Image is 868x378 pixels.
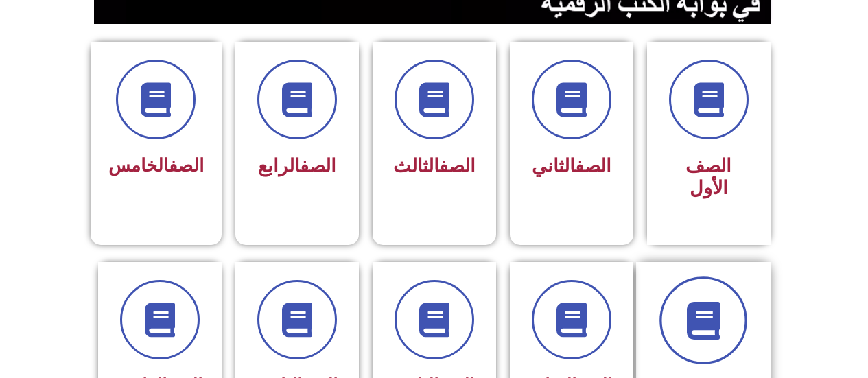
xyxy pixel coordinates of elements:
span: الرابع [258,155,336,177]
a: الصف [169,155,204,176]
span: الخامس [108,155,204,176]
a: الصف [575,155,611,177]
a: الصف [300,155,336,177]
span: الثالث [393,155,476,177]
a: الصف [439,155,476,177]
span: الصف الأول [685,155,731,199]
span: الثاني [532,155,611,177]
